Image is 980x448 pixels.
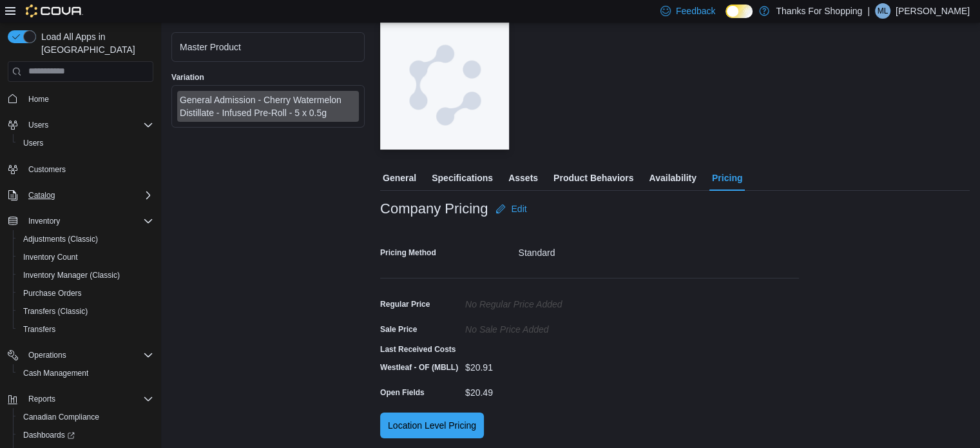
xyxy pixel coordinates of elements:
[18,322,61,337] a: Transfers
[465,382,638,398] div: $20.49
[23,188,60,203] button: Catalog
[867,3,870,19] p: |
[18,135,48,151] a: Users
[465,319,638,335] div: No Sale Price added
[23,161,153,177] span: Customers
[23,324,55,335] span: Transfers
[28,120,48,130] span: Users
[23,391,61,407] button: Reports
[28,190,55,200] span: Catalog
[23,306,88,317] span: Transfers (Classic)
[23,188,153,203] span: Catalog
[388,419,476,432] span: Location Level Pricing
[380,344,456,355] label: Last Received Costs
[380,299,430,309] label: Regular Price
[18,286,87,301] a: Purchase Orders
[36,30,153,56] span: Load All Apps in [GEOGRAPHIC_DATA]
[380,21,509,150] img: Image for Cova Placeholder
[23,213,65,229] button: Inventory
[18,268,125,283] a: Inventory Manager (Classic)
[18,135,153,151] span: Users
[23,162,71,177] a: Customers
[3,186,159,204] button: Catalog
[3,160,159,179] button: Customers
[18,409,104,425] a: Canadian Compliance
[725,5,753,18] input: Dark Mode
[23,347,153,363] span: Operations
[383,165,416,191] span: General
[776,3,862,19] p: Thanks For Shopping
[676,5,715,17] span: Feedback
[18,231,153,247] span: Adjustments (Classic)
[896,3,970,19] p: [PERSON_NAME]
[18,249,83,265] a: Inventory Count
[23,412,99,422] span: Canadian Compliance
[18,427,153,443] span: Dashboards
[13,426,159,444] a: Dashboards
[23,430,75,440] span: Dashboards
[380,362,458,373] label: Westleaf - OF (MBLL)
[23,252,78,262] span: Inventory Count
[23,138,43,148] span: Users
[23,288,82,298] span: Purchase Orders
[23,91,153,107] span: Home
[3,116,159,134] button: Users
[23,213,153,229] span: Inventory
[13,134,159,152] button: Users
[23,92,54,107] a: Home
[23,391,153,407] span: Reports
[18,304,93,319] a: Transfers (Classic)
[180,93,356,119] div: General Admission - Cherry Watermelon Distillate - Infused Pre-Roll - 5 x 0.5g
[875,3,890,19] div: Mike Lysack
[649,165,696,191] span: Availability
[28,216,60,226] span: Inventory
[13,302,159,320] button: Transfers (Classic)
[13,230,159,248] button: Adjustments (Classic)
[23,117,153,133] span: Users
[380,248,436,258] label: Pricing Method
[171,72,204,83] label: Variation
[180,41,356,54] div: Master Product
[508,165,538,191] span: Assets
[28,164,66,175] span: Customers
[23,270,120,280] span: Inventory Manager (Classic)
[18,286,153,301] span: Purchase Orders
[18,322,153,337] span: Transfers
[553,165,633,191] span: Product Behaviors
[13,408,159,426] button: Canadian Compliance
[3,212,159,230] button: Inventory
[23,117,53,133] button: Users
[18,365,93,381] a: Cash Management
[380,324,417,335] label: Sale Price
[3,90,159,108] button: Home
[18,231,103,247] a: Adjustments (Classic)
[18,304,153,319] span: Transfers (Classic)
[13,266,159,284] button: Inventory Manager (Classic)
[465,357,638,373] div: $20.91
[18,268,153,283] span: Inventory Manager (Classic)
[13,364,159,382] button: Cash Management
[490,196,532,222] button: Edit
[13,248,159,266] button: Inventory Count
[519,242,800,258] div: Standard
[3,346,159,364] button: Operations
[18,249,153,265] span: Inventory Count
[28,350,66,360] span: Operations
[26,5,83,17] img: Cova
[13,284,159,302] button: Purchase Orders
[18,409,153,425] span: Canadian Compliance
[380,387,425,398] label: Open Fields
[432,165,493,191] span: Specifications
[380,201,488,217] h3: Company Pricing
[18,427,80,443] a: Dashboards
[13,320,159,338] button: Transfers
[712,165,742,191] span: Pricing
[23,234,98,244] span: Adjustments (Classic)
[28,394,55,404] span: Reports
[465,294,638,309] div: No Regular Price added
[511,202,526,215] span: Edit
[23,368,88,378] span: Cash Management
[878,3,889,19] span: ML
[380,413,484,438] button: Location Level Pricing
[28,94,49,104] span: Home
